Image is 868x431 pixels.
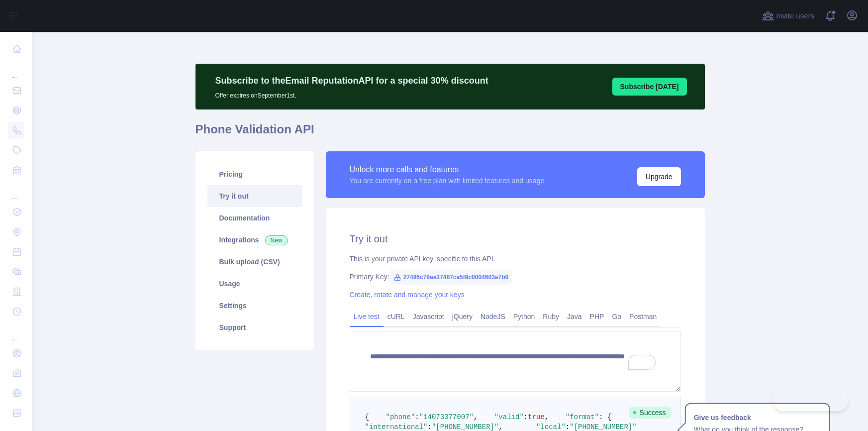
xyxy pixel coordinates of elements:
span: , [545,413,549,421]
a: Create, rotate and manage your keys [350,291,465,299]
div: ... [8,323,24,342]
a: Postman [625,309,661,324]
h1: Phone Validation API [195,121,705,145]
div: Unlock more calls and features [350,164,545,176]
span: : [428,423,432,431]
span: : { [599,413,611,421]
div: ... [8,181,24,201]
iframe: Toggle Customer Support [773,390,848,411]
div: This is your private API key, specific to this API. [350,254,681,264]
a: Integrations New [207,229,302,251]
span: Success [629,407,671,419]
button: Subscribe [DATE] [612,78,687,96]
textarea: To enrich screen reader interactions, please activate Accessibility in Grammarly extension settings [350,331,681,392]
span: , [498,423,502,431]
button: Upgrade [637,167,681,186]
a: NodeJS [477,309,509,324]
span: Invite users [776,10,814,22]
h2: Try it out [350,232,681,246]
a: cURL [384,309,409,324]
div: You are currently on a free plan with limited features and usage [350,176,545,186]
div: ... [8,60,24,80]
span: , [474,413,478,421]
span: 27486c78ea37487ca5f9c0004603a7b0 [389,270,513,285]
span: : [566,423,570,431]
a: PHP [586,309,608,324]
span: New [265,235,288,245]
a: Try it out [207,185,302,207]
span: "[PHONE_NUMBER]" [432,423,498,431]
a: jQuery [448,309,477,324]
span: true [528,413,545,421]
span: "14073377007" [419,413,474,421]
a: Go [608,309,625,324]
span: "phone" [386,413,415,421]
span: "[PHONE_NUMBER]" [570,423,636,431]
a: Ruby [539,309,563,324]
a: Javascript [409,309,448,324]
a: Bulk upload (CSV) [207,251,302,273]
a: Usage [207,273,302,295]
a: Settings [207,295,302,317]
div: Primary Key: [350,272,681,282]
span: "valid" [494,413,524,421]
span: "international" [365,423,428,431]
span: : [415,413,419,421]
span: "local" [536,423,566,431]
p: Subscribe to the Email Reputation API for a special 30 % discount [215,74,488,88]
a: Documentation [207,207,302,229]
p: Offer expires on September 1st. [215,88,488,100]
a: Support [207,317,302,338]
a: Pricing [207,163,302,185]
a: Live test [350,309,384,324]
span: "format" [566,413,599,421]
span: { [365,413,369,421]
a: Python [509,309,539,324]
span: : [524,413,528,421]
h1: Give us feedback [694,412,821,424]
button: Invite users [760,8,816,24]
a: Java [563,309,586,324]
